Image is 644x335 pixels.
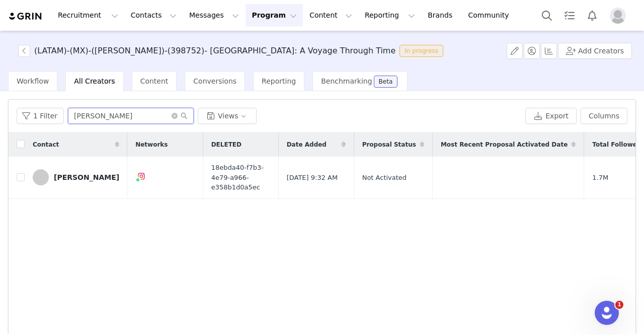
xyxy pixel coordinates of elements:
button: Notifications [581,4,603,27]
span: Total Followers [592,140,643,149]
button: Search [536,4,558,27]
button: Views [198,108,257,124]
button: Reporting [359,4,421,27]
span: Contact [33,140,59,149]
div: Beta [379,79,393,85]
span: Workflow [17,77,49,85]
span: In progress [399,45,443,57]
span: Benchmarking [321,77,372,85]
button: 1 Filter [17,108,64,124]
span: Most Recent Proposal Activated Date [441,140,568,149]
a: Community [462,4,520,27]
span: 1 [615,301,623,309]
span: [object Object] [18,45,447,57]
button: Program [246,4,303,27]
button: Columns [581,108,627,124]
span: Proposal Status [362,140,416,149]
button: Recruitment [52,4,124,27]
span: Content [140,77,169,85]
iframe: Intercom live chat [595,301,619,325]
div: [PERSON_NAME] [54,173,119,181]
span: 18ebda40-f7b3-4e79-a966-e358b1d0a5ec [211,163,270,192]
img: placeholder-profile.jpg [610,8,626,24]
span: [DATE] 9:32 AM [287,173,338,183]
span: Networks [135,140,168,149]
span: Reporting [262,77,296,85]
input: Search... [68,108,194,124]
span: All Creators [74,77,115,85]
button: Messages [183,4,245,27]
i: icon: search [181,112,188,119]
button: Add Creators [558,43,632,59]
span: Not Activated [362,173,407,183]
h3: (LATAM)-(MX)-([PERSON_NAME])-(398752)- [GEOGRAPHIC_DATA]: A Voyage Through Time [34,45,395,57]
button: Content [303,4,358,27]
button: Export [525,108,577,124]
button: Profile [604,8,636,24]
a: Tasks [558,4,581,27]
img: instagram.svg [137,172,145,180]
a: Brands [422,4,461,27]
img: grin logo [8,12,43,21]
a: [PERSON_NAME] [33,169,119,185]
i: icon: close-circle [172,113,178,119]
button: Contacts [125,4,183,27]
span: Date Added [287,140,327,149]
span: DELETED [211,140,242,149]
span: Conversions [193,77,236,85]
